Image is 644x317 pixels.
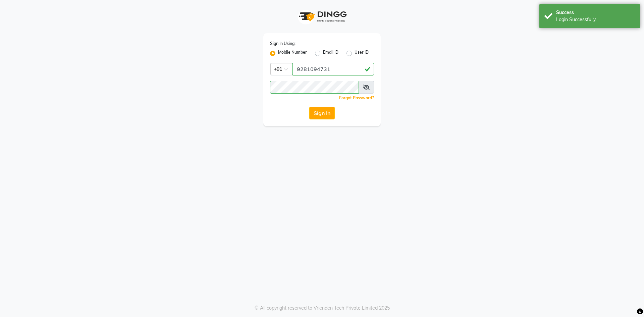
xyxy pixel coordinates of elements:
div: Success [556,9,635,16]
label: User ID [355,49,369,57]
input: Username [292,63,374,75]
img: logo1.svg [295,7,349,27]
label: Email ID [323,49,338,57]
button: Sign In [309,107,335,119]
label: Mobile Number [278,49,307,57]
input: Username [270,81,359,94]
a: Forgot Password? [339,95,374,100]
label: Sign In Using: [270,41,296,47]
div: Login Successfully. [556,16,635,23]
